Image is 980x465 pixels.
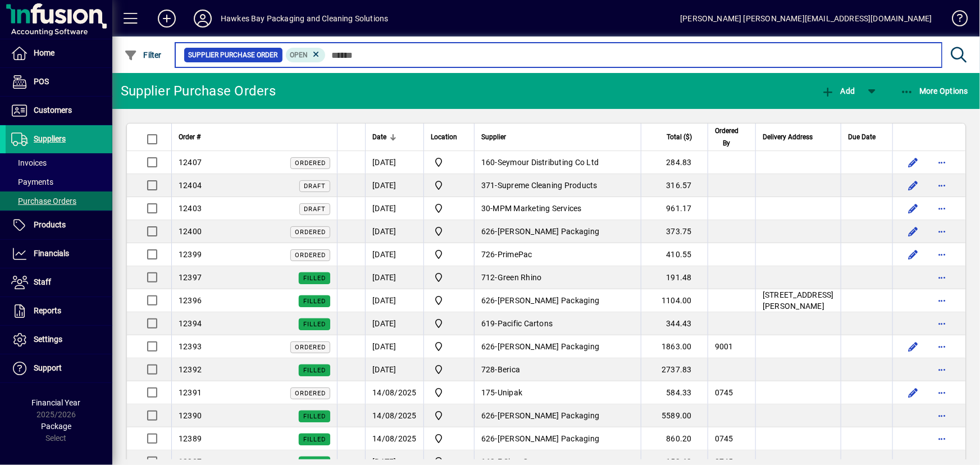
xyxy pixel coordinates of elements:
[933,338,951,355] button: More options
[34,77,49,86] span: POS
[365,312,423,335] td: [DATE]
[933,291,951,309] button: More options
[431,225,467,238] span: Central
[431,131,467,143] div: Location
[641,312,708,335] td: 344.43
[481,342,495,351] span: 626
[498,158,599,167] span: Seymour Distributing Co Ltd
[303,436,326,443] span: Filled
[763,131,813,143] span: Delivery Address
[365,174,423,197] td: [DATE]
[933,407,951,425] button: More options
[641,197,708,220] td: 961.17
[34,249,69,258] span: Financials
[498,388,523,397] span: Unipak
[6,153,112,172] a: Invoices
[11,177,53,186] span: Payments
[715,125,749,149] div: Ordered By
[431,363,467,376] span: Central
[481,434,495,443] span: 626
[933,153,951,171] button: More options
[481,204,491,213] span: 30
[667,131,692,143] span: Total ($)
[474,243,641,266] td: -
[431,248,467,261] span: Central
[179,365,202,374] span: 12392
[6,68,112,96] a: POS
[179,434,202,443] span: 12389
[933,199,951,217] button: More options
[431,317,467,330] span: Central
[474,266,641,289] td: -
[189,49,278,61] span: Supplier Purchase Order
[498,273,542,282] span: Green Rhino
[493,204,582,213] span: MPM Marketing Services
[498,365,521,374] span: Berica
[715,434,733,443] span: 0745
[431,131,457,143] span: Location
[365,381,423,404] td: 14/08/2025
[365,151,423,174] td: [DATE]
[481,181,495,190] span: 371
[124,51,162,60] span: Filter
[303,275,326,282] span: Filled
[179,181,202,190] span: 12404
[295,159,326,167] span: Ordered
[904,384,922,402] button: Edit
[498,342,600,351] span: [PERSON_NAME] Packaging
[474,312,641,335] td: -
[431,432,467,445] span: Central
[185,8,221,29] button: Profile
[365,220,423,243] td: [DATE]
[498,181,598,190] span: Supreme Cleaning Products
[481,227,495,236] span: 626
[372,131,386,143] span: Date
[295,344,326,351] span: Ordered
[121,45,165,65] button: Filter
[933,268,951,286] button: More options
[641,174,708,197] td: 316.57
[179,273,202,282] span: 12397
[365,427,423,450] td: 14/08/2025
[365,243,423,266] td: [DATE]
[715,125,739,149] span: Ordered By
[34,106,72,115] span: Customers
[498,227,600,236] span: [PERSON_NAME] Packaging
[11,158,47,167] span: Invoices
[897,81,972,101] button: More Options
[848,131,876,143] span: Due Date
[286,48,326,62] mat-chip: Completion Status: Open
[431,156,467,169] span: Central
[34,277,51,286] span: Staff
[641,381,708,404] td: 584.33
[641,220,708,243] td: 373.75
[715,342,733,351] span: 9001
[933,314,951,332] button: More options
[933,430,951,448] button: More options
[474,358,641,381] td: -
[304,206,326,213] span: Draft
[755,289,841,312] td: [STREET_ADDRESS][PERSON_NAME]
[32,398,81,407] span: Financial Year
[498,296,600,305] span: [PERSON_NAME] Packaging
[474,404,641,427] td: -
[295,229,326,236] span: Ordered
[933,245,951,263] button: More options
[904,176,922,194] button: Edit
[41,422,71,431] span: Package
[34,48,54,57] span: Home
[481,296,495,305] span: 626
[365,358,423,381] td: [DATE]
[933,384,951,402] button: More options
[648,131,702,143] div: Total ($)
[474,174,641,197] td: -
[179,158,202,167] span: 12407
[303,413,326,420] span: Filled
[641,151,708,174] td: 284.83
[821,86,855,95] span: Add
[933,176,951,194] button: More options
[34,363,62,372] span: Support
[365,289,423,312] td: [DATE]
[474,151,641,174] td: -
[904,338,922,355] button: Edit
